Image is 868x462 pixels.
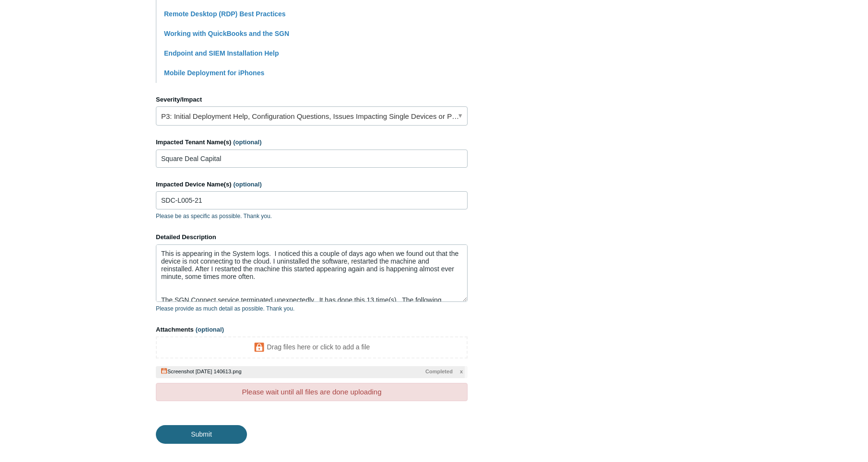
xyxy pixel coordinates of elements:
[156,383,468,402] div: Please wait until all files are done uploading
[156,425,247,443] input: Submit
[460,368,463,376] span: x
[156,232,468,242] label: Detailed Description
[234,181,262,188] span: (optional)
[156,106,468,126] a: P3: Initial Deployment Help, Configuration Questions, Issues Impacting Single Devices or Past Out...
[164,10,286,18] a: Remote Desktop (RDP) Best Practices
[164,30,289,37] a: Working with QuickBooks and the SGN
[425,368,453,376] span: Completed
[156,95,468,104] label: Severity/Impact
[164,49,279,57] a: Endpoint and SIEM Installation Help
[156,325,468,335] label: Attachments
[156,180,468,189] label: Impacted Device Name(s)
[156,212,468,220] p: Please be as specific as possible. Thank you.
[164,69,264,77] a: Mobile Deployment for iPhones
[233,139,261,146] span: (optional)
[196,326,224,333] span: (optional)
[156,304,468,313] p: Please provide as much detail as possible. Thank you.
[156,138,468,147] label: Impacted Tenant Name(s)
